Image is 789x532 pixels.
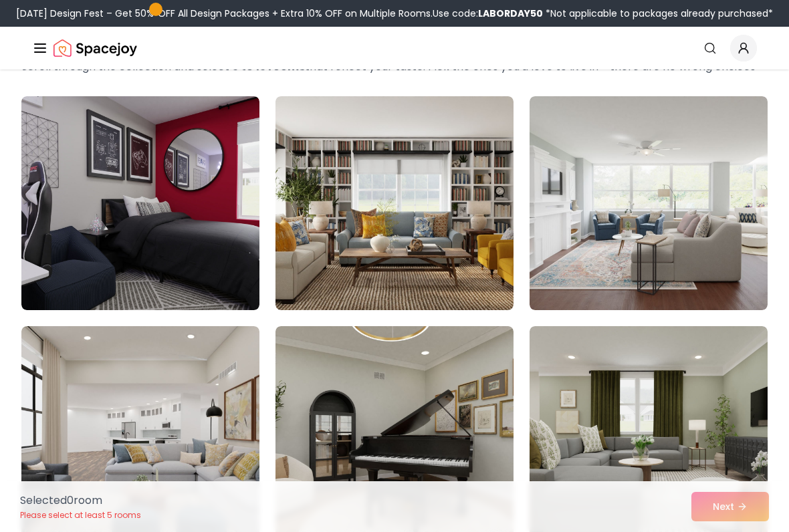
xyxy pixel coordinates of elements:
[53,35,137,61] img: Spacejoy Logo
[478,7,543,20] b: LABORDAY50
[21,96,259,310] img: Room room-1
[20,510,141,521] p: Please select at least 5 rooms
[530,96,768,310] img: Room room-3
[32,27,757,70] nav: Global
[275,96,514,310] img: Room room-2
[20,493,141,509] p: Selected 0 room
[543,7,773,20] span: *Not applicable to packages already purchased*
[433,7,543,20] span: Use code:
[53,35,137,61] a: Spacejoy
[16,7,773,20] div: [DATE] Design Fest – Get 50% OFF All Design Packages + Extra 10% OFF on Multiple Rooms.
